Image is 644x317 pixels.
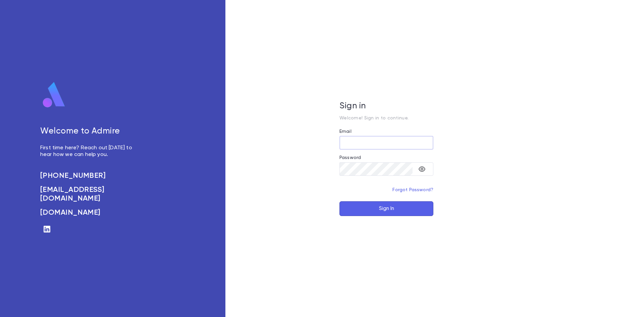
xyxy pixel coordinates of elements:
a: [DOMAIN_NAME] [40,208,140,217]
label: Password [339,155,361,160]
h5: Welcome to Admire [40,126,140,137]
button: toggle password visibility [415,162,429,176]
p: First time here? Reach out [DATE] to hear how we can help you. [40,145,140,158]
a: [EMAIL_ADDRESS][DOMAIN_NAME] [40,186,140,203]
label: Email [339,129,352,134]
h5: Sign in [339,101,433,111]
p: Welcome! Sign in to continue. [339,115,433,121]
a: Forgot Password? [392,188,433,192]
a: [PHONE_NUMBER] [40,171,140,180]
img: logo [40,82,68,108]
button: Sign In [339,201,433,216]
